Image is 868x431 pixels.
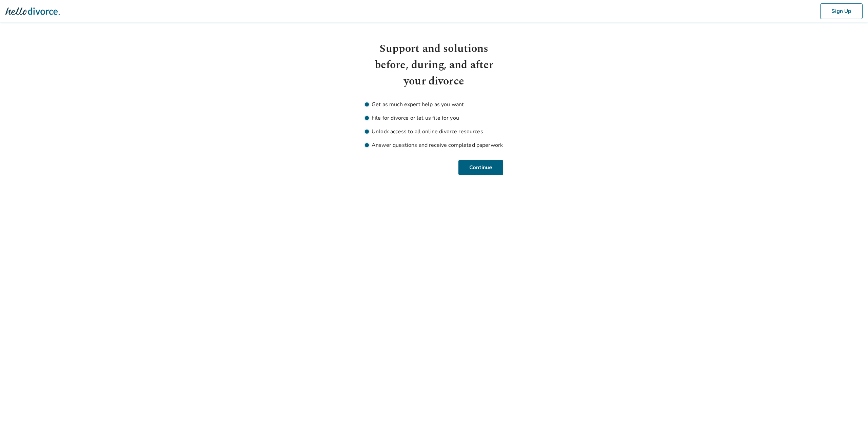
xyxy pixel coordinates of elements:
h1: Support and solutions before, during, and after your divorce [365,41,503,90]
li: File for divorce or let us file for you [365,114,503,122]
li: Answer questions and receive completed paperwork [365,141,503,149]
li: Get as much expert help as you want [365,100,503,109]
li: Unlock access to all online divorce resources [365,128,503,136]
img: Hello Divorce Logo [5,4,60,18]
button: Continue [459,160,503,175]
button: Sign Up [820,3,863,19]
